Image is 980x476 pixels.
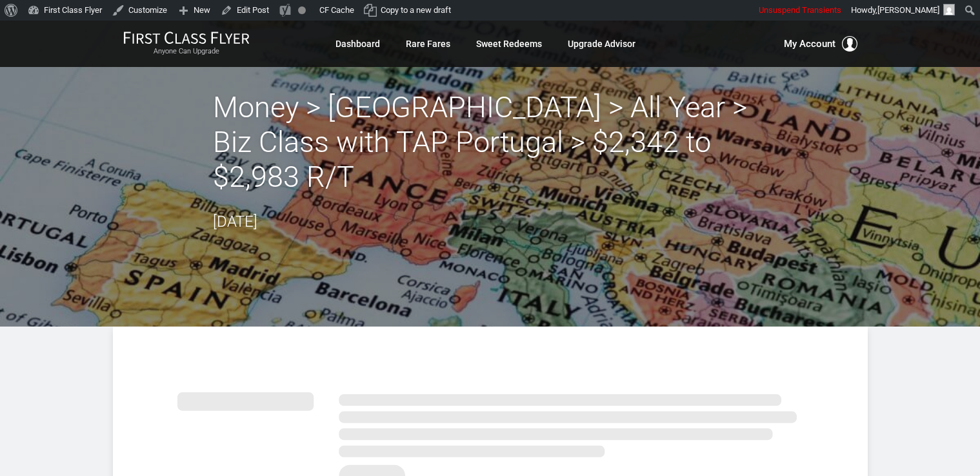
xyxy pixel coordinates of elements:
span: [PERSON_NAME] [877,5,939,15]
h2: Money > [GEOGRAPHIC_DATA] > All Year > Biz Class with TAP Portugal > $2,342 to $2,983 R/T [213,90,768,195]
img: First Class Flyer [123,31,250,44]
a: Dashboard [335,32,380,55]
a: Upgrade Advisor [568,32,635,55]
a: Rare Fares [406,32,450,55]
span: Unsuspend Transients [759,5,841,15]
time: [DATE] [213,213,257,231]
span: My Account [784,36,835,52]
small: Anyone Can Upgrade [123,47,250,56]
button: My Account [784,36,857,52]
a: Sweet Redeems [476,32,542,55]
a: First Class FlyerAnyone Can Upgrade [123,31,250,57]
